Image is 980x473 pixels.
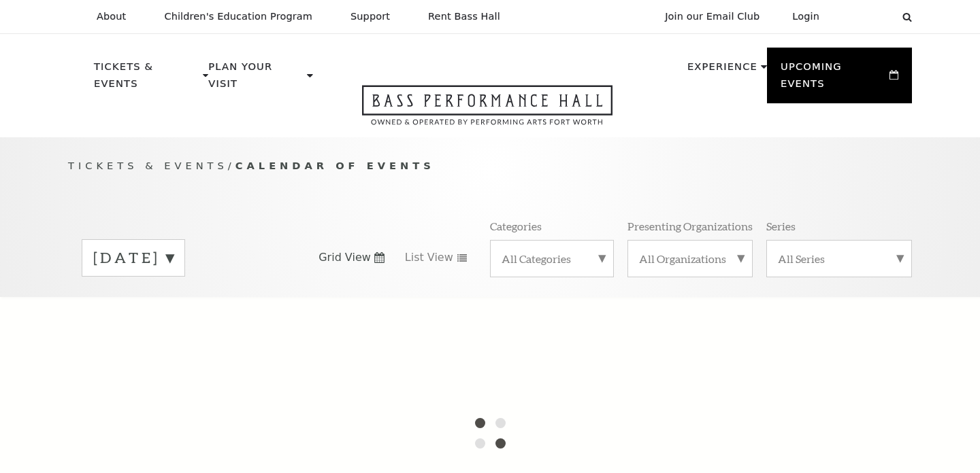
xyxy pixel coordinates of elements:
span: List View [405,250,453,265]
p: Plan Your Visit [208,58,304,100]
p: Support [350,11,390,22]
label: All Organizations [639,251,741,266]
p: Children's Education Program [164,11,312,22]
select: Select: [841,10,889,23]
p: Presenting Organizations [627,219,753,233]
label: All Series [778,251,900,266]
label: [DATE] [93,247,174,268]
p: Categories [490,219,542,233]
p: About [97,11,126,22]
p: Series [766,219,796,233]
span: Grid View [318,250,371,265]
p: / [68,158,912,175]
p: Upcoming Events [781,58,886,100]
p: Experience [687,58,757,83]
label: All Categories [502,251,602,266]
p: Tickets & Events [94,58,199,100]
span: Tickets & Events [68,160,228,171]
p: Rent Bass Hall [428,11,500,22]
span: Calendar of Events [235,160,435,171]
